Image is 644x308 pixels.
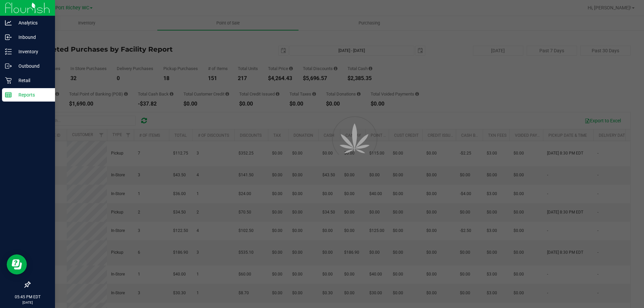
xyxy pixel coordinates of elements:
[5,63,12,69] inline-svg: Outbound
[12,76,52,84] p: Retail
[7,254,27,274] iframe: Resource center
[3,294,52,300] p: 05:45 PM EDT
[5,77,12,84] inline-svg: Retail
[12,19,52,27] p: Analytics
[12,62,52,70] p: Outbound
[3,300,52,305] p: [DATE]
[12,48,52,56] p: Inventory
[12,33,52,41] p: Inbound
[5,48,12,55] inline-svg: Inventory
[5,91,12,98] inline-svg: Reports
[12,91,52,99] p: Reports
[5,19,12,26] inline-svg: Analytics
[5,34,12,41] inline-svg: Inbound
